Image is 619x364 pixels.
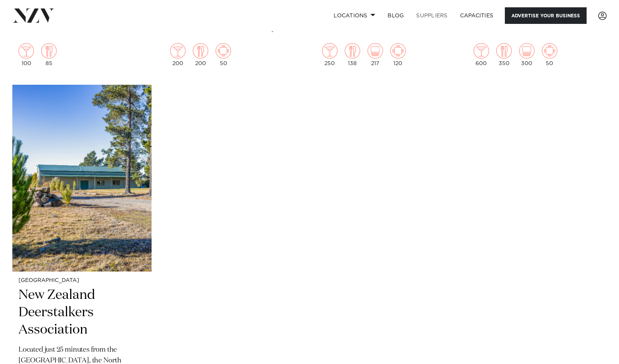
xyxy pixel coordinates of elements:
img: theatre.png [519,43,535,59]
img: meeting.png [390,43,406,59]
img: theatre.png [368,43,383,59]
a: Advertise your business [505,7,587,24]
small: [GEOGRAPHIC_DATA] [19,278,145,283]
a: Capacities [454,7,500,24]
div: 100 [19,43,34,66]
img: dining.png [345,43,360,59]
div: 138 [345,43,360,66]
div: 50 [216,43,231,66]
img: dining.png [496,43,512,59]
div: 50 [542,43,557,66]
div: 85 [41,43,57,66]
img: dining.png [41,43,57,59]
div: 350 [496,43,512,66]
div: 120 [390,43,406,66]
img: dining.png [193,43,208,59]
img: meeting.png [542,43,557,59]
div: 200 [193,43,208,66]
h2: New Zealand Deerstalkers Association [19,287,145,339]
img: cocktail.png [474,43,489,59]
div: 217 [368,43,383,66]
a: Locations [327,7,381,24]
img: meeting.png [216,43,231,59]
a: BLOG [381,7,410,24]
div: 250 [322,43,337,66]
img: nzv-logo.png [12,8,54,22]
img: cocktail.png [322,43,337,59]
img: cocktail.png [170,43,186,59]
a: SUPPLIERS [410,7,454,24]
div: 300 [519,43,535,66]
img: cocktail.png [19,43,34,59]
div: 600 [474,43,489,66]
div: 200 [170,43,186,66]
